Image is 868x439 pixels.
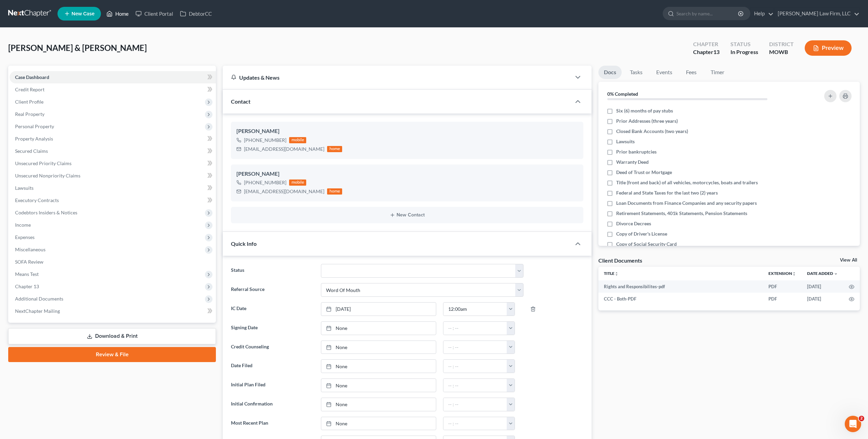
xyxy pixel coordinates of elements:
span: Unsecured Priority Claims [15,160,72,166]
span: Copy of Social Security Card [616,241,677,248]
span: Personal Property [15,123,54,129]
span: Copy of Driver's License [616,230,667,237]
div: Updates & News [231,74,563,81]
a: Case Dashboard [10,71,216,83]
a: [DATE] [321,303,436,316]
span: 2 [859,416,864,421]
span: Warranty Deed [616,159,649,165]
input: -- : -- [443,360,507,373]
div: [PERSON_NAME] [236,127,578,135]
span: Lawsuits [15,185,34,191]
input: -- : -- [443,417,507,430]
a: SOFA Review [10,256,216,268]
span: Additional Documents [15,296,63,302]
a: None [321,379,436,392]
a: None [321,341,436,354]
span: Credit Report [15,87,44,92]
td: Rights and Responsibilites-pdf [598,280,763,293]
td: [DATE] [802,293,843,305]
span: NextChapter Mailing [15,308,60,314]
span: Executory Contracts [15,197,59,203]
a: NextChapter Mailing [10,305,216,317]
span: Divorce Decrees [616,220,651,227]
span: Closed Bank Accounts (two years) [616,128,688,135]
div: home [327,188,342,195]
a: Tasks [624,66,648,79]
strong: 0% Completed [607,91,638,97]
a: Executory Contracts [10,194,216,207]
span: Loan Documents from Finance Companies and any security papers [616,200,757,207]
span: New Case [72,11,94,16]
span: Means Test [15,271,39,277]
span: Lawsuits [616,138,635,145]
div: Chapter [693,40,720,48]
td: [DATE] [802,280,843,293]
span: Real Property [15,111,44,117]
a: Timer [705,66,730,79]
a: Events [651,66,678,79]
div: Chapter [693,48,720,56]
label: Signing Date [228,321,317,335]
span: Federal and State Taxes for the last two (2) years [616,189,718,196]
a: Secured Claims [10,145,216,157]
a: Docs [598,66,622,79]
div: In Progress [730,48,758,56]
button: Preview [805,40,852,56]
div: [PERSON_NAME] [236,170,578,178]
span: Chapter 13 [15,283,39,289]
span: Property Analysis [15,136,53,142]
div: [EMAIL_ADDRESS][DOMAIN_NAME] [244,146,324,152]
a: Property Analysis [10,133,216,145]
td: PDF [763,293,802,305]
a: Extensionunfold_more [768,271,796,276]
div: mobile [289,137,306,143]
div: Status [730,40,758,48]
input: -- : -- [443,341,507,354]
button: New Contact [236,212,578,218]
span: Quick Info [231,240,257,247]
a: None [321,322,436,335]
a: None [321,417,436,430]
input: Search by name... [676,7,739,20]
i: expand_more [834,272,838,276]
span: Unsecured Nonpriority Claims [15,173,80,178]
div: District [769,40,794,48]
label: Initial Plan Filed [228,378,317,392]
span: Miscellaneous [15,247,46,252]
div: MOWB [769,48,794,56]
span: [PERSON_NAME] & [PERSON_NAME] [8,43,147,53]
i: unfold_more [614,272,619,276]
a: View All [840,258,857,263]
label: Initial Confirmation [228,398,317,411]
a: Help [751,8,774,20]
a: Fees [681,66,702,79]
div: [PHONE_NUMBER] [244,179,286,186]
a: Unsecured Priority Claims [10,157,216,170]
a: Home [103,8,132,20]
label: Date Filed [228,359,317,373]
span: Prior Addresses (three years) [616,118,678,124]
span: Case Dashboard [15,74,49,80]
span: Contact [231,98,250,105]
label: Referral Source [228,283,317,297]
a: Client Portal [132,8,177,20]
iframe: Intercom live chat [845,416,861,432]
span: Income [15,222,31,228]
a: Date Added expand_more [807,271,838,276]
a: Download & Print [8,328,216,344]
td: PDF [763,280,802,293]
a: Review & File [8,347,216,362]
td: CCC - Both-PDF [598,293,763,305]
a: Credit Report [10,83,216,96]
span: Secured Claims [15,148,48,154]
span: SOFA Review [15,259,43,265]
a: None [321,360,436,373]
label: Most Recent Plan [228,417,317,430]
a: Unsecured Nonpriority Claims [10,170,216,182]
input: -- : -- [443,398,507,411]
span: 13 [713,49,720,55]
a: None [321,398,436,411]
label: Credit Counseling [228,341,317,354]
span: Prior bankruptcies [616,148,657,155]
div: mobile [289,179,306,186]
